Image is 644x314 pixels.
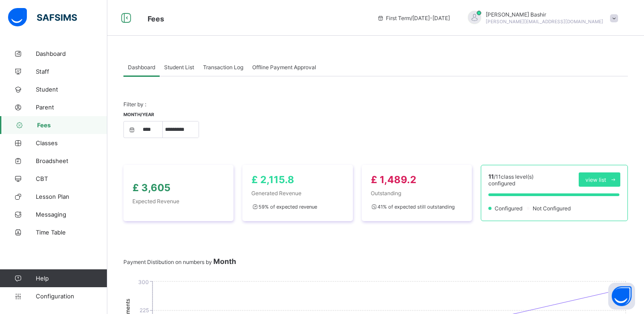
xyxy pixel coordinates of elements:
[377,15,450,21] span: session/term information
[585,176,606,183] span: view list
[128,64,155,71] span: Dashboard
[371,190,463,197] span: Outstanding
[164,64,194,71] span: Student List
[36,175,107,182] span: CBT
[36,86,107,93] span: Student
[459,11,623,25] div: HamidBashir
[251,174,294,185] span: £ 2,115.8
[123,259,236,265] span: Payment Distibution on numbers by
[36,193,107,200] span: Lesson Plan
[123,101,146,108] span: Filter by :
[36,104,107,111] span: Parent
[251,204,317,210] span: 59 % of expected revenue
[371,174,416,185] span: £ 1,489.2
[8,8,77,27] img: safsims
[36,68,107,75] span: Staff
[138,279,149,285] tspan: 300
[36,50,107,57] span: Dashboard
[608,283,635,310] button: Open asap
[140,307,149,314] tspan: 225
[36,139,107,147] span: Classes
[36,275,107,282] span: Help
[486,11,603,18] span: [PERSON_NAME] Bashir
[37,121,107,129] span: Fees
[148,14,164,23] span: Fees
[132,198,225,205] span: Expected Revenue
[488,173,494,180] span: 11
[371,204,455,210] span: 41 % of expected still outstanding
[488,173,534,187] span: / 11 class level(s) configured
[486,19,603,24] span: [PERSON_NAME][EMAIL_ADDRESS][DOMAIN_NAME]
[251,190,343,197] span: Generated Revenue
[36,157,107,164] span: Broadsheet
[36,293,107,300] span: Configuration
[36,211,107,218] span: Messaging
[36,229,107,236] span: Time Table
[213,257,236,266] span: Month
[494,205,525,212] span: Configured
[252,64,316,71] span: Offline Payment Approval
[132,182,170,193] span: £ 3,605
[203,64,243,71] span: Transaction Log
[532,205,573,212] span: Not Configured
[123,112,154,117] span: Month/Year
